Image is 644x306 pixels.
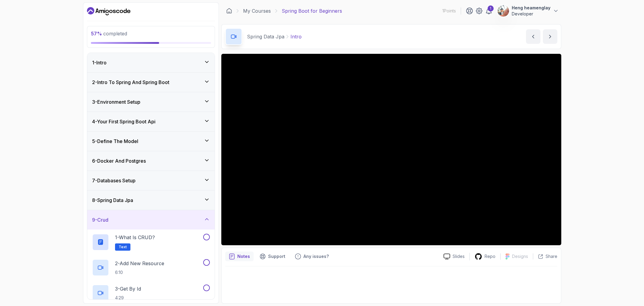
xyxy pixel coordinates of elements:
[282,7,342,15] p: Spring Boot for Beginners
[221,54,561,245] iframe: 1 - Intro
[512,253,528,259] p: Designs
[92,285,210,301] button: 3-Get By Id4:29
[91,31,127,37] span: completed
[92,98,140,106] h3: 3 - Environment Setup
[485,7,492,15] a: 1
[87,73,215,92] button: 2-Intro To Spring And Spring Boot
[115,260,164,267] p: 2 - Add New Resource
[119,245,127,249] span: Text
[92,59,107,66] h3: 1 - Intro
[439,253,469,260] a: Slides
[470,253,500,260] a: Repo
[488,5,494,11] div: 1
[92,234,210,251] button: 1-What is CRUD?Text
[290,33,302,40] p: Intro
[497,5,559,17] button: user profile imageHeng heamenglayDeveloper
[87,210,215,229] button: 9-Crud
[87,151,215,171] button: 6-Docker And Postgres
[87,171,215,190] button: 7-Databases Setup
[543,29,557,44] button: next content
[268,253,285,259] p: Support
[225,252,254,261] button: notes button
[453,253,465,259] p: Slides
[115,269,164,275] p: 6:10
[87,53,215,72] button: 1-Intro
[87,132,215,151] button: 5-Define The Model
[291,252,332,261] button: Feedback button
[237,253,250,259] p: Notes
[92,216,108,223] h3: 9 - Crud
[92,259,210,276] button: 2-Add New Resource6:10
[87,112,215,131] button: 4-Your First Spring Boot Api
[87,6,130,16] a: Dashboard
[92,157,146,164] h3: 6 - Docker And Postgres
[526,29,540,44] button: previous content
[115,295,141,301] p: 4:29
[533,253,557,259] button: Share
[226,8,232,14] a: Dashboard
[512,5,550,11] p: Heng heamenglay
[92,79,169,86] h3: 2 - Intro To Spring And Spring Boot
[92,118,155,125] h3: 4 - Your First Spring Boot Api
[247,33,284,40] p: Spring Data Jpa
[91,31,102,37] span: 57 %
[87,190,215,210] button: 8-Spring Data Jpa
[87,92,215,112] button: 3-Environment Setup
[498,5,509,17] img: user profile image
[607,268,644,297] iframe: chat widget
[303,253,329,259] p: Any issues?
[256,252,289,261] button: Support button
[512,11,550,17] p: Developer
[546,253,557,259] p: Share
[442,8,456,14] p: 1 Points
[115,285,141,292] p: 3 - Get By Id
[92,138,138,145] h3: 5 - Define The Model
[485,253,495,259] p: Repo
[92,197,133,204] h3: 8 - Spring Data Jpa
[115,234,155,241] p: 1 - What is CRUD?
[92,177,136,184] h3: 7 - Databases Setup
[243,7,271,15] a: My Courses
